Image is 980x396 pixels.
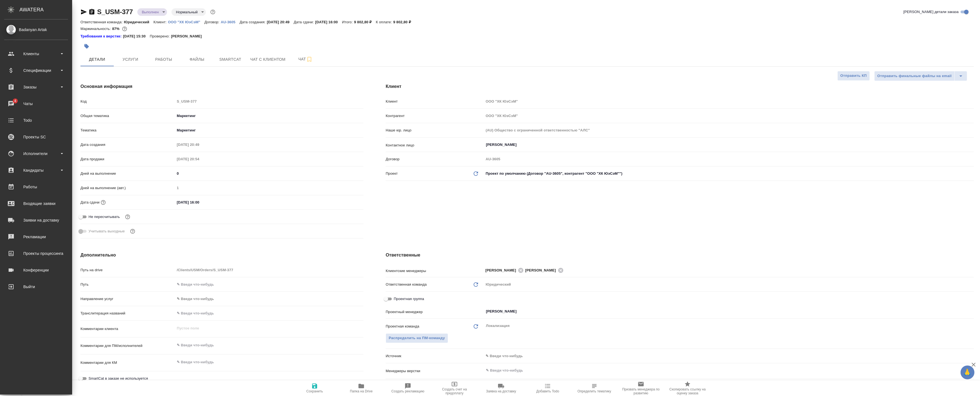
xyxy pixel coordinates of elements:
div: Юридический [484,280,974,289]
div: Проект по умолчанию (Договор "AU-3605", контрагент "ООО "ХК ЮэСэМ"") [484,169,974,178]
span: Создать счет на предоплату [435,387,474,395]
button: Нормальный [174,10,199,14]
span: Файлы [184,56,210,63]
span: 🙏 [963,367,972,378]
div: Выйти [4,283,68,291]
span: [PERSON_NAME] детали заказа [903,9,959,15]
p: Проектный менеджер [386,309,484,315]
input: Пустое поле [175,97,363,105]
span: Определить тематику [577,389,611,393]
div: ✎ Введи что-нибудь [486,353,967,359]
p: 9 802,80 ₽ [393,20,415,24]
div: Проекты SC [4,133,68,141]
p: Дата продажи [80,156,175,162]
div: Выполнен [137,8,167,16]
button: Скопировать ссылку на оценку заказа [664,380,711,396]
p: Дней на выполнение (авт.) [80,185,175,191]
div: ✎ Введи что-нибудь [177,296,357,302]
p: Договор [386,156,484,162]
a: Работы [1,180,71,194]
button: Выбери, если сб и вс нужно считать рабочими днями для выполнения заказа. [129,228,136,235]
div: ✎ Введи что-нибудь [484,351,974,361]
button: Выполнен [140,10,160,14]
p: ООО "ХК ЮэСэМ" [168,20,204,24]
p: Комментарии для КМ [80,360,175,365]
span: 4 [11,98,19,104]
span: Скопировать ссылку на оценку заказа [668,387,708,395]
svg: Подписаться [306,56,313,63]
p: Дней на выполнение [80,171,175,176]
div: Рекламации [4,233,68,241]
button: Призвать менеджера по развитию [618,380,664,396]
div: Конференции [4,266,68,274]
input: Пустое поле [484,126,974,134]
div: Badanyan Artak [4,27,68,33]
span: Работы [150,56,177,63]
div: Клиенты [4,50,68,58]
input: ✎ Введи что-нибудь [175,169,363,177]
div: Заказы [4,83,68,91]
button: Определить тематику [571,380,618,396]
span: Чат с клиентом [250,56,286,63]
a: Проекты процессинга [1,247,71,260]
p: Комментарии клиента [80,326,175,332]
p: Проектная команда [386,324,419,329]
div: Todo [4,116,68,125]
p: 87% [112,27,121,31]
h4: Основная информация [80,83,363,90]
button: Сохранить [291,380,338,396]
a: Конференции [1,263,71,277]
p: Ответственная команда [386,282,427,287]
p: Маржинальность: [80,27,112,31]
p: Общая тематика [80,113,175,119]
p: Дата создания: [239,20,267,24]
span: Создать рекламацию [392,389,425,393]
p: Итого: [342,20,354,24]
a: Входящие заявки [1,197,71,210]
input: Пустое поле [484,155,974,163]
button: Отправить КП [837,71,870,81]
span: Услуги [117,56,144,63]
h4: Дополнительно [80,252,363,258]
div: Заявки на доставку [4,216,68,224]
button: Заявка на доставку [478,380,524,396]
a: 4Чаты [1,97,71,111]
span: Не пересчитывать [89,214,120,220]
span: Добавить Todo [536,389,559,393]
p: [DATE] 15:30 [123,34,150,39]
span: Призвать менеджера по развитию [621,387,661,395]
span: Распределить на ПМ-команду [389,335,445,341]
button: Распределить на ПМ-команду [386,333,448,343]
h4: Клиент [386,83,974,90]
div: Выполнен [171,8,206,16]
span: SmartCat в заказе не используется [89,376,148,381]
p: Клиент [386,99,484,104]
button: Скопировать ссылку для ЯМессенджера [80,9,87,15]
p: К оплате: [376,20,393,24]
button: Open [971,270,972,271]
div: [PERSON_NAME] [485,267,525,274]
p: Контрагент [386,113,484,119]
span: Детали [84,56,110,63]
span: Чат [292,56,319,63]
input: Пустое поле [175,184,363,192]
button: Скопировать ссылку [89,9,95,15]
button: Добавить тэг [80,40,93,52]
div: [PERSON_NAME] [525,267,565,274]
input: Пустое поле [484,112,974,120]
p: Код [80,99,175,104]
input: ✎ Введи что-нибудь [175,309,363,317]
button: Open [971,311,972,312]
a: Todo [1,113,71,127]
button: Создать рекламацию [385,380,431,396]
button: 🙏 [961,365,974,379]
a: Требования к верстке: [80,34,123,39]
a: Проекты SC [1,130,71,144]
a: AU-3605 [221,19,239,24]
button: Отправить финальные файлы на email [874,71,955,81]
p: Дата сдачи [80,200,100,205]
div: Кандидаты [4,166,68,174]
p: Менеджеры верстки [386,368,484,374]
input: Пустое поле [175,155,223,163]
input: Пустое поле [175,141,223,149]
